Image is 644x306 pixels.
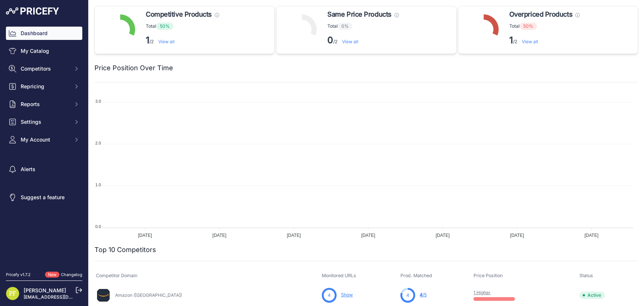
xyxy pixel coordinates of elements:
[95,183,101,187] tspan: 1.0
[520,23,537,30] span: 50%
[509,23,580,30] p: Total
[327,9,391,20] span: Same Price Products
[94,245,156,255] h2: Top 10 Competitors
[156,23,173,30] span: 50%
[585,233,599,238] tspan: [DATE]
[115,292,182,298] a: Amazon ([GEOGRAPHIC_DATA])
[338,23,352,30] span: 0%
[473,273,503,278] span: Price Position
[420,292,423,297] span: 4
[509,9,572,20] span: Overpriced Products
[6,27,82,40] a: Dashboard
[138,233,152,238] tspan: [DATE]
[579,273,593,278] span: Status
[6,44,82,58] a: My Catalog
[95,141,101,145] tspan: 2.0
[342,39,358,44] a: View all
[579,292,605,299] span: Active
[24,294,101,300] a: [EMAIL_ADDRESS][DOMAIN_NAME]
[6,163,82,176] a: Alerts
[6,62,82,75] button: Competitors
[473,290,490,295] a: 1 Higher
[510,233,524,238] tspan: [DATE]
[341,292,353,297] a: Show
[6,133,82,146] button: My Account
[21,83,69,90] span: Repricing
[6,272,31,278] div: Pricefy v1.7.2
[94,63,173,73] h2: Price Position Over Time
[95,99,101,103] tspan: 3.0
[146,23,219,30] p: Total
[361,233,375,238] tspan: [DATE]
[6,191,82,204] a: Suggest a feature
[509,34,580,46] p: /2
[420,292,427,297] a: 4/5
[45,272,59,278] span: New
[6,80,82,93] button: Repricing
[522,39,538,44] a: View all
[6,27,82,263] nav: Sidebar
[158,39,175,44] a: View all
[146,35,149,45] strong: 1
[328,292,331,299] span: 4
[406,292,409,299] span: 4
[322,273,356,278] span: Monitored URLs
[21,118,69,126] span: Settings
[6,115,82,129] button: Settings
[6,98,82,111] button: Reports
[146,34,219,46] p: /2
[327,35,333,45] strong: 0
[146,9,212,20] span: Competitive Products
[6,7,59,15] img: Pricefy Logo
[61,272,82,277] a: Changelog
[327,23,399,30] p: Total
[436,233,450,238] tspan: [DATE]
[24,287,66,293] a: [PERSON_NAME]
[21,65,69,72] span: Competitors
[213,233,227,238] tspan: [DATE]
[287,233,301,238] tspan: [DATE]
[327,34,399,46] p: /2
[400,273,432,278] span: Prod. Matched
[95,224,101,229] tspan: 0.0
[509,35,513,45] strong: 1
[96,273,137,278] span: Competitor Domain
[21,101,69,108] span: Reports
[21,136,69,143] span: My Account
